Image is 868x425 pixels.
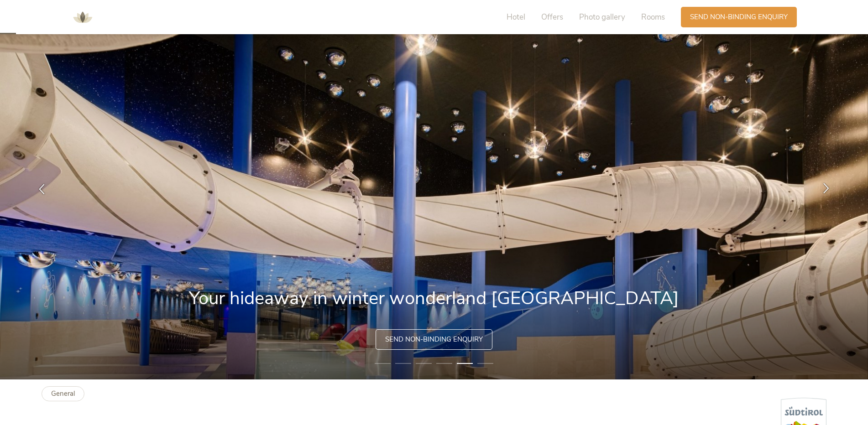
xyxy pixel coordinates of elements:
[51,389,75,398] b: General
[579,12,625,22] span: Photo gallery
[690,12,788,22] span: Send non-binding enquiry
[42,386,84,401] a: General
[541,12,563,22] span: Offers
[69,4,96,31] img: AMONTI & LUNARIS Wellnessresort
[641,12,665,22] span: Rooms
[69,14,96,20] a: AMONTI & LUNARIS Wellnessresort
[123,379,153,401] b: Summer active
[110,379,123,401] b: Family
[91,379,110,401] b: Wellness
[507,12,525,22] span: Hotel
[385,335,483,344] span: Send non-binding enquiry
